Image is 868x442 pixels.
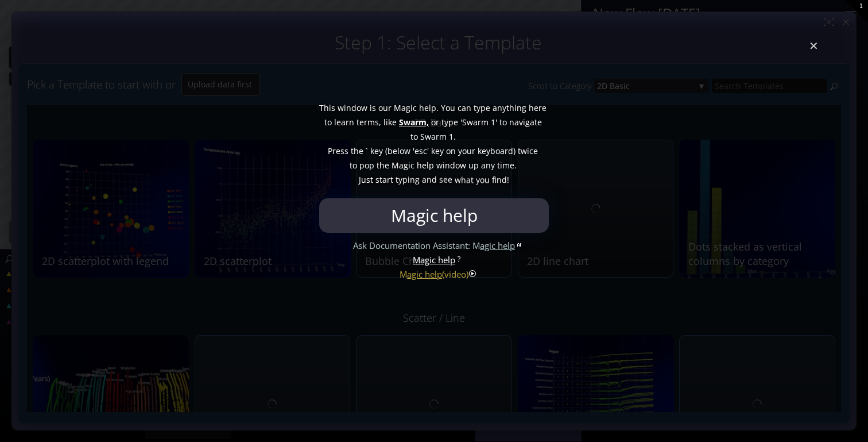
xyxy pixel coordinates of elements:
span: Just [359,172,373,187]
span: or [431,115,439,129]
span: window [338,101,367,115]
span: 'esc' [413,144,429,158]
span: window [436,158,466,172]
span: keyboard) [478,144,516,158]
span: to [410,129,418,144]
span: ` [366,144,368,158]
span: up [468,158,479,172]
span: to [499,115,507,129]
span: you [476,172,490,187]
span: like [383,115,397,129]
span: agic help [407,268,442,280]
span: help. [419,101,439,115]
span: start [375,172,393,187]
span: our [378,101,392,115]
input: Type to search [322,198,546,233]
span: learn [334,115,354,129]
span: help [417,158,434,172]
span: Swarm [420,129,447,144]
span: the [351,144,363,158]
span: any [481,158,495,172]
span: here [529,101,547,115]
span: 1. [449,129,456,144]
span: type [441,115,458,129]
span: can [458,101,471,115]
span: what [455,172,474,187]
span: pop [359,158,374,172]
span: and [422,172,437,187]
span: (below [385,144,410,158]
span: to [324,115,332,129]
span: to [350,158,357,172]
span: Magic [392,158,414,172]
span: time. [497,158,517,172]
span: twice [518,144,538,158]
span: Magic [394,101,417,115]
span: your [458,144,475,158]
span: the [377,158,389,172]
span: key [431,144,444,158]
span: Swarm, [399,115,429,129]
span: type [474,101,490,115]
span: Press [328,144,348,158]
span: typing [396,172,420,187]
span: anything [493,101,526,115]
span: 1' [491,115,497,129]
div: Ask Documentation Assistant: M [353,239,515,253]
span: This [319,101,335,115]
span: 'Swarm [460,115,489,129]
div: M (video) [400,267,468,282]
span: on [446,144,456,158]
span: find! [492,172,509,187]
span: is [370,101,376,115]
span: see [439,172,452,187]
span: navigate [509,115,542,129]
span: key [370,144,383,158]
span: You [441,101,455,115]
span: terms, [356,115,381,129]
span: agic help [480,240,515,251]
